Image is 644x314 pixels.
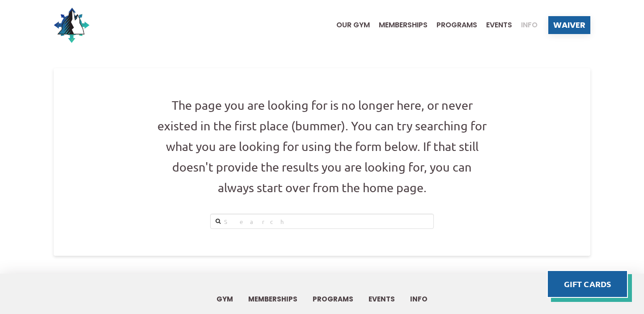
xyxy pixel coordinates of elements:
[369,296,395,302] span: Events
[210,214,434,229] input: Search
[216,296,233,302] span: Gym
[313,296,353,302] span: Programs
[327,22,370,29] a: Our Gym
[428,22,477,29] a: Programs
[477,22,512,29] a: Events
[209,288,241,310] a: Gym
[336,22,370,29] span: Our Gym
[486,22,512,29] span: Events
[370,22,428,29] a: Memberships
[361,288,402,310] a: Events
[548,16,590,34] a: Waiver
[54,7,89,43] img: North Wall Logo
[154,95,490,198] p: The page you are looking for is no longer here, or never existed in the first place (bummer). You...
[248,296,297,302] span: Memberships
[410,296,428,302] span: Info
[521,22,538,29] span: Info
[241,288,305,310] a: Memberships
[305,288,361,310] a: Programs
[512,22,538,29] a: Info
[436,22,477,29] span: Programs
[379,22,428,29] span: Memberships
[402,288,435,310] a: Info
[553,21,585,29] span: Waiver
